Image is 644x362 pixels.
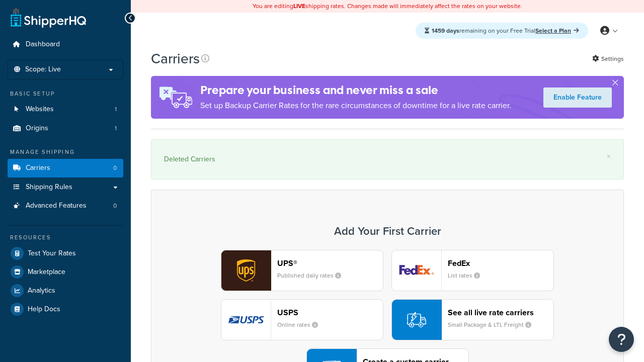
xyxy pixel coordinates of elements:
[26,183,72,192] span: Shipping Rules
[448,271,488,280] small: List rates
[607,152,611,160] a: ×
[392,250,441,291] img: fedEx logo
[8,178,123,197] a: Shipping Rules
[8,89,123,98] div: Basic Setup
[8,300,123,318] a: Help Docs
[113,202,117,210] span: 0
[592,52,624,66] a: Settings
[115,124,117,133] span: 1
[391,299,554,340] button: See all live rate carriersSmall Package & LTL Freight
[8,119,123,138] a: Origins 1
[543,87,612,108] a: Enable Feature
[25,65,61,74] span: Scope: Live
[448,258,553,268] header: FedEx
[28,268,65,277] span: Marketplace
[8,244,123,262] a: Test Your Rates
[221,299,383,340] button: usps logoUSPSOnline rates
[221,300,271,340] img: usps logo
[391,250,554,291] button: fedEx logoFedExList rates
[407,310,426,329] img: icon-carrier-liverate-becf4550.svg
[164,152,611,166] div: Deleted Carriers
[416,23,588,39] div: remaining on your Free Trial
[432,26,459,35] strong: 1459 days
[8,282,123,300] a: Analytics
[26,124,48,133] span: Origins
[277,320,326,329] small: Online rates
[11,8,86,28] a: ShipperHQ Home
[8,119,123,138] li: Origins
[277,258,383,268] header: UPS®
[8,197,123,215] li: Advanced Features
[28,305,60,314] span: Help Docs
[277,271,349,280] small: Published daily rates
[8,233,123,242] div: Resources
[28,249,76,258] span: Test Your Rates
[609,327,634,352] button: Open Resource Center
[8,263,123,281] a: Marketplace
[26,105,54,114] span: Websites
[28,287,55,295] span: Analytics
[151,76,200,119] img: ad-rules-rateshop-fe6ec290ccb7230408bd80ed9643f0289d75e0ffd9eb532fc0e269fcd187b520.png
[535,26,579,35] a: Select a Plan
[8,148,123,156] div: Manage Shipping
[8,100,123,119] a: Websites 1
[115,105,117,114] span: 1
[26,164,50,172] span: Carriers
[8,159,123,177] li: Carriers
[8,35,123,54] a: Dashboard
[293,2,305,11] b: LIVE
[26,202,87,210] span: Advanced Features
[448,320,539,329] small: Small Package & LTL Freight
[8,197,123,215] a: Advanced Features 0
[448,308,553,317] header: See all live rate carriers
[221,250,383,291] button: ups logoUPS®Published daily rates
[26,40,60,49] span: Dashboard
[277,308,383,317] header: USPS
[200,82,511,99] h4: Prepare your business and never miss a sale
[8,100,123,119] li: Websites
[221,250,271,291] img: ups logo
[200,99,511,113] p: Set up Backup Carrier Rates for the rare circumstances of downtime for a live rate carrier.
[162,225,613,237] h3: Add Your First Carrier
[151,49,200,68] h1: Carriers
[8,159,123,177] a: Carriers 0
[113,164,117,172] span: 0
